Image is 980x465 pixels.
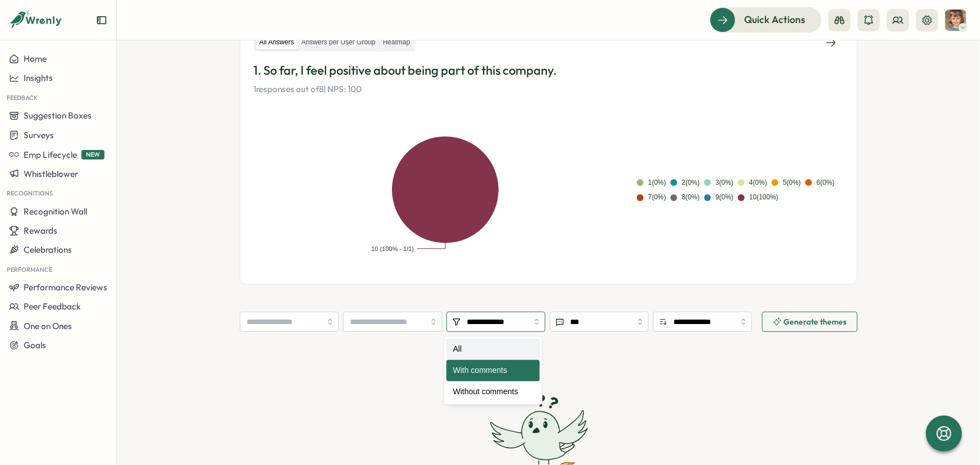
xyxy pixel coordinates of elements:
div: 3 ( 0 %) [715,177,733,188]
button: Generate themes [762,312,858,332]
span: Quick Actions [744,12,805,27]
span: Whistleblower [24,168,78,179]
label: All Answers [256,35,298,49]
p: 1. So far, I feel positive about being part of this company. [254,62,844,79]
img: Jane Lapthorne [945,10,967,31]
div: All [446,339,540,360]
span: Peer Feedback [24,301,81,312]
div: 5 ( 0 %) [783,177,801,188]
button: Expand sidebar [96,15,107,26]
div: 6 ( 0 %) [817,177,835,188]
div: With comments [446,360,540,381]
div: 2 ( 0 %) [682,177,700,188]
text: 10 (100% - 1/1) [371,245,414,252]
span: Generate themes [784,318,847,326]
div: 4 ( 0 %) [749,177,767,188]
div: 1 ( 0 %) [648,177,666,188]
span: Insights [24,72,53,83]
span: Recognition Wall [24,206,87,217]
span: Home [24,53,47,64]
div: 7 ( 0 %) [648,192,666,203]
div: 9 ( 0 %) [715,192,733,203]
span: Goals [24,340,46,350]
button: Quick Actions [710,7,822,32]
div: 10 ( 100 %) [749,192,778,203]
span: Emp Lifecycle [24,149,77,160]
p: 1 responses out of 8 | NPS: 100 [254,83,844,95]
span: Surveys [24,130,54,140]
span: One on Ones [24,321,72,331]
div: Without comments [446,381,540,403]
label: Heatmap [380,35,414,49]
span: Rewards [24,225,57,236]
span: NEW [81,150,104,159]
span: Suggestion Boxes [24,110,92,121]
span: Performance Reviews [24,282,107,293]
div: 8 ( 0 %) [682,192,700,203]
label: Answers per User Group [298,35,379,49]
span: Celebrations [24,244,72,255]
